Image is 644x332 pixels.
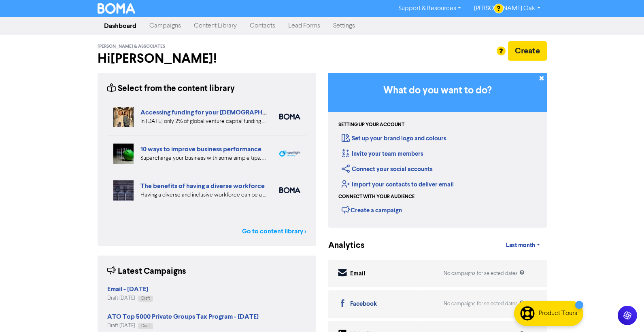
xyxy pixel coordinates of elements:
div: Latest Campaigns [107,265,186,278]
div: Analytics [328,239,355,252]
span: Last month [506,242,535,249]
img: BOMA Logo [98,3,136,14]
a: Set up your brand logo and colours [342,135,446,142]
a: Lead Forms [282,18,327,34]
a: Accessing funding for your [DEMOGRAPHIC_DATA]-led businesses [140,108,338,116]
a: Last month [499,237,546,254]
iframe: Chat Widget [604,293,644,332]
div: Connect with your audience [338,193,414,201]
div: Email [350,269,365,279]
div: In 2024 only 2% of global venture capital funding went to female-only founding teams. We highligh... [140,117,267,126]
a: Import your contacts to deliver email [342,181,454,188]
div: Draft [DATE] [107,322,259,330]
a: Connect your social accounts [342,165,433,173]
strong: ATO Top 5000 Private Groups Tax Program - [DATE] [107,313,259,321]
a: Dashboard [98,18,143,34]
a: Contacts [243,18,282,34]
div: Facebook [350,300,377,309]
div: No campaigns for selected dates [444,300,525,308]
a: Content Library [187,18,243,34]
strong: Email - [DATE] [107,285,148,293]
div: Having a diverse and inclusive workforce can be a major boost for your business. We list four of ... [140,191,267,199]
a: Email - [DATE] [107,286,148,293]
a: Campaigns [143,18,187,34]
div: Supercharge your business with some simple tips. Eliminate distractions & bad customers, get a pl... [140,154,267,163]
a: [PERSON_NAME] Oak [468,2,546,15]
button: Create [508,41,547,61]
span: Draft [141,296,150,300]
img: boma [279,114,300,120]
div: Create a campaign [342,204,402,216]
img: spotlight [279,150,300,157]
h3: What do you want to do? [340,85,535,97]
img: boma [279,187,300,193]
a: ATO Top 5000 Private Groups Tax Program - [DATE] [107,314,259,320]
div: Select from the content library [107,82,235,95]
h2: Hi [PERSON_NAME] ! [98,51,316,66]
span: [PERSON_NAME] & Associates [98,44,165,49]
div: Getting Started in BOMA [328,73,547,228]
div: Setting up your account [338,121,404,129]
a: Support & Resources [392,2,468,15]
a: Settings [327,18,361,34]
div: Draft [DATE] [107,294,153,302]
div: No campaigns for selected dates [444,270,525,277]
a: Go to content library > [242,226,306,236]
a: The benefits of having a diverse workforce [140,182,265,190]
a: Invite your team members [342,150,423,158]
a: 10 ways to improve business performance [140,145,261,153]
span: Draft [141,324,150,328]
